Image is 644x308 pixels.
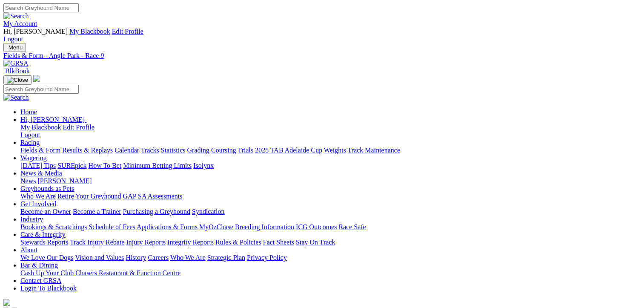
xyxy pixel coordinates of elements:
input: Search [3,3,79,12]
a: 2025 TAB Adelaide Cup [255,147,322,154]
a: Results & Replays [62,147,113,154]
a: News [20,177,36,184]
a: SUREpick [57,162,86,169]
div: Greyhounds as Pets [20,193,641,200]
a: Become a Trainer [73,208,121,215]
a: Get Involved [20,200,56,207]
div: Industry [20,223,641,231]
a: Trials [238,147,253,154]
a: Login To Blackbook [20,285,77,292]
img: Close [7,77,28,83]
a: Stewards Reports [20,239,68,246]
a: Privacy Policy [247,254,287,261]
span: BlkBook [5,67,30,75]
a: Statistics [161,147,186,154]
div: Hi, [PERSON_NAME] [20,124,641,139]
a: Track Injury Rebate [70,239,124,246]
img: GRSA [3,60,29,67]
img: Search [3,12,29,20]
a: Home [20,108,37,115]
a: Schedule of Fees [89,223,135,230]
a: Vision and Values [75,254,124,261]
a: Track Maintenance [348,147,400,154]
a: Isolynx [193,162,214,169]
a: Racing [20,139,40,146]
a: Coursing [211,147,236,154]
a: My Blackbook [20,124,61,131]
a: Syndication [192,208,224,215]
a: Chasers Restaurant & Function Centre [75,269,180,276]
a: About [20,246,37,253]
a: Race Safe [338,223,366,230]
a: [DATE] Tips [20,162,56,169]
img: logo-grsa-white.png [3,299,10,306]
span: Menu [9,44,23,51]
span: Hi, [PERSON_NAME] [20,116,85,123]
img: logo-grsa-white.png [33,75,40,82]
a: Calendar [114,147,139,154]
a: Bookings & Scratchings [20,223,87,230]
a: Strategic Plan [207,254,245,261]
span: Hi, [PERSON_NAME] [3,28,68,35]
input: Search [3,85,79,94]
a: Rules & Policies [215,239,261,246]
a: Logout [3,35,23,43]
a: Industry [20,216,43,223]
a: Grading [187,147,209,154]
a: Fields & Form [20,147,60,154]
a: Edit Profile [112,28,143,35]
a: Stay On Track [296,239,335,246]
a: History [126,254,146,261]
a: Hi, [PERSON_NAME] [20,116,86,123]
a: Care & Integrity [20,231,66,238]
a: Breeding Information [235,223,294,230]
div: Wagering [20,162,641,170]
a: Wagering [20,154,47,161]
a: My Blackbook [69,28,110,35]
a: Become an Owner [20,208,71,215]
div: About [20,254,641,262]
a: Purchasing a Greyhound [123,208,190,215]
a: Fields & Form - Angle Park - Race 9 [3,52,641,60]
a: Greyhounds as Pets [20,185,74,192]
a: ICG Outcomes [296,223,337,230]
a: MyOzChase [199,223,233,230]
a: Contact GRSA [20,277,61,284]
a: Weights [324,147,346,154]
a: Who We Are [170,254,206,261]
div: Racing [20,147,641,154]
div: Care & Integrity [20,239,641,246]
button: Toggle navigation [3,43,26,52]
a: [PERSON_NAME] [37,177,92,184]
div: News & Media [20,177,641,185]
div: Get Involved [20,208,641,216]
a: Edit Profile [63,124,94,131]
a: Careers [148,254,169,261]
a: Minimum Betting Limits [123,162,192,169]
a: Tracks [141,147,159,154]
a: We Love Our Dogs [20,254,73,261]
img: Search [3,94,29,101]
a: Logout [20,131,40,138]
a: GAP SA Assessments [123,193,183,200]
div: My Account [3,28,641,43]
a: News & Media [20,170,62,177]
a: My Account [3,20,37,27]
a: Cash Up Your Club [20,269,74,276]
div: Bar & Dining [20,269,641,277]
a: Who We Are [20,193,56,200]
a: Applications & Forms [137,223,197,230]
a: BlkBook [3,67,30,75]
a: Injury Reports [126,239,166,246]
a: Bar & Dining [20,262,58,269]
a: How To Bet [89,162,122,169]
a: Integrity Reports [167,239,214,246]
a: Retire Your Greyhound [57,193,121,200]
a: Fact Sheets [263,239,294,246]
button: Toggle navigation [3,75,31,85]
